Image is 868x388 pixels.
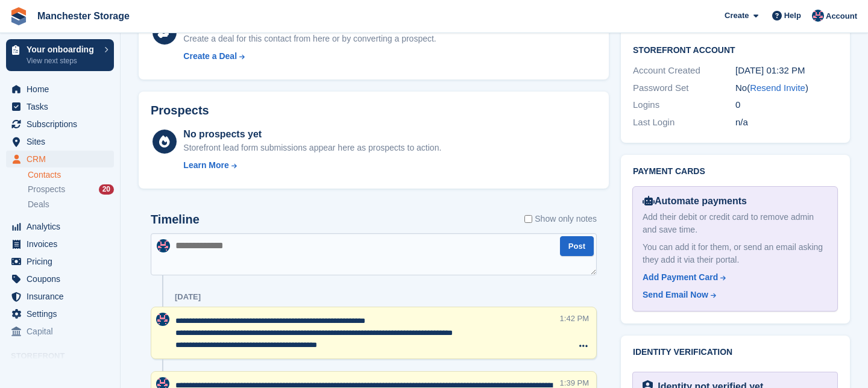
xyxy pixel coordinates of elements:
span: Tasks [27,98,99,115]
span: CRM [27,151,99,167]
div: 0 [735,98,838,112]
span: Create [725,10,749,22]
div: Automate payments [643,194,828,208]
span: Home [27,81,99,98]
span: Help [784,10,801,22]
div: Last Login [633,116,735,130]
div: Add their debit or credit card to remove admin and save time. [643,211,828,236]
div: No prospects yet [183,127,441,142]
a: menu [6,288,114,305]
img: stora-icon-8386f47178a22dfd0bd8f6a31ec36ba5ce8667c1dd55bd0f319d3a0aa187defe.svg [10,7,28,25]
div: Send Email Now [643,289,708,301]
h2: Timeline [151,213,200,227]
h2: Storefront Account [633,43,838,55]
div: [DATE] 01:32 PM [735,64,838,78]
h2: Payment cards [633,167,838,177]
p: Your onboarding [27,45,98,54]
div: Create a Deal [183,50,237,63]
div: Logins [633,98,735,112]
div: Create a deal for this contact from here or by converting a prospect. [183,33,436,45]
span: Account [826,10,857,22]
span: Settings [27,305,99,322]
button: Post [560,236,594,256]
a: Manchester Storage [33,6,134,26]
a: menu [6,305,114,322]
span: Deals [28,199,49,210]
div: You can add it for them, or send an email asking they add it via their portal. [643,241,828,266]
div: 1:42 PM [560,313,589,324]
div: Password Set [633,81,735,95]
span: Subscriptions [27,116,99,133]
span: Insurance [27,288,99,305]
a: Resend Invite [750,83,805,93]
a: Prospects 20 [28,183,114,196]
h2: Prospects [151,104,209,117]
a: menu [6,253,114,270]
a: menu [6,81,114,98]
span: Invoices [27,236,99,252]
a: Create a Deal [183,50,436,63]
h2: Identity verification [633,348,838,357]
a: Deals [28,198,114,211]
a: menu [6,116,114,133]
input: Show only notes [524,213,532,225]
div: No [735,81,838,95]
a: Your onboarding View next steps [6,39,114,71]
label: Show only notes [524,213,597,225]
a: menu [6,218,114,235]
a: menu [6,271,114,287]
span: Storefront [11,350,120,362]
p: View next steps [27,55,98,66]
div: Learn More [183,159,228,172]
span: Analytics [27,218,99,235]
a: menu [6,98,114,115]
span: Pricing [27,253,99,270]
a: menu [6,151,114,167]
a: menu [6,236,114,252]
a: Learn More [183,159,441,172]
span: Capital [27,323,99,340]
span: Sites [27,133,99,150]
a: menu [6,133,114,150]
a: Contacts [28,169,114,181]
span: Coupons [27,271,99,287]
div: n/a [735,116,838,130]
div: 20 [99,184,114,195]
span: ( ) [747,83,808,93]
div: [DATE] [175,292,201,302]
span: Prospects [28,184,65,195]
div: Storefront lead form submissions appear here as prospects to action. [183,142,441,154]
a: menu [6,323,114,340]
a: Add Payment Card [643,271,823,284]
div: Account Created [633,64,735,78]
div: Add Payment Card [643,271,718,284]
